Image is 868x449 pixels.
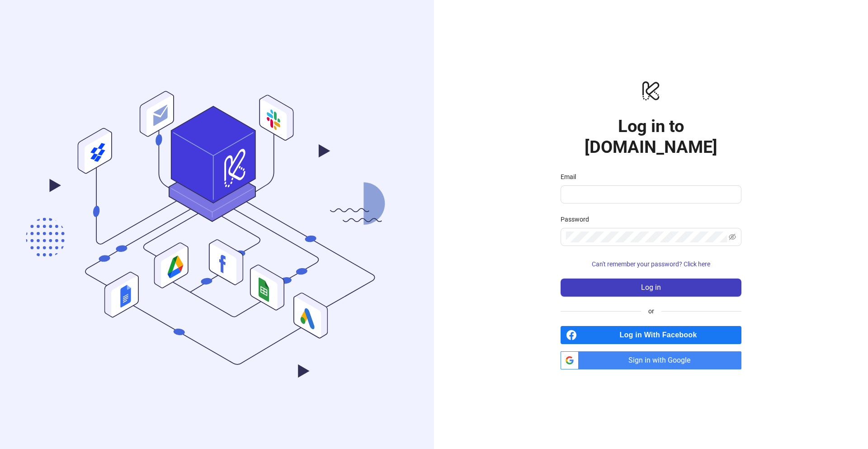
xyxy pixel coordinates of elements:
[641,306,661,316] span: or
[561,326,741,344] a: Log in With Facebook
[561,214,595,224] label: Password
[641,284,661,292] span: Log in
[561,116,741,157] h1: Log in to [DOMAIN_NAME]
[566,189,734,200] input: Email
[561,257,741,271] button: Can't remember your password? Click here
[580,326,741,344] span: Log in With Facebook
[561,351,741,369] a: Sign in with Google
[582,351,741,369] span: Sign in with Google
[592,260,710,268] span: Can't remember your password? Click here
[561,279,741,297] button: Log in
[566,232,727,242] input: Password
[561,172,582,182] label: Email
[729,233,736,241] span: eye-invisible
[561,260,741,268] a: Can't remember your password? Click here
